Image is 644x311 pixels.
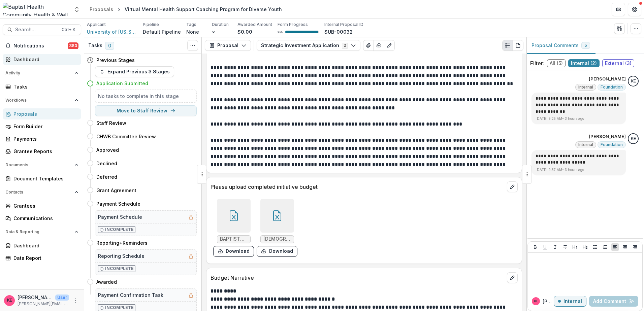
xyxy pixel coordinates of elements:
button: Open Contacts [3,187,81,198]
p: User [55,295,69,301]
button: Expand Previous 3 Stages [95,66,174,77]
button: Bold [531,243,539,251]
div: Katie E [631,137,636,141]
p: [PERSON_NAME] [589,76,626,82]
span: External ( 3 ) [602,59,634,67]
span: Contacts [5,190,72,195]
button: edit [507,181,518,192]
h5: Payment Confirmation Task [98,291,163,299]
p: Awarded Amount [237,22,272,28]
p: Internal [563,299,582,304]
h4: Declined [96,160,117,167]
button: View Attached Files [363,40,374,51]
p: Duration [212,22,229,28]
div: Proposals [90,6,113,13]
button: PDF view [513,40,523,51]
nav: breadcrumb [87,4,285,14]
button: Edit as form [384,40,395,51]
button: Proposal Comments [526,37,595,54]
div: Katie E [534,300,538,303]
p: Budget Narrative [211,274,504,282]
p: Applicant [87,22,106,28]
a: Form Builder [3,121,81,132]
span: Search... [15,27,58,33]
p: Incomplete [105,266,134,272]
button: Align Right [631,243,639,251]
button: Internal [554,296,586,307]
p: Incomplete [105,227,134,233]
button: Underline [541,243,549,251]
button: Align Center [621,243,629,251]
h4: Approved [96,146,119,153]
p: [DATE] 9:37 AM • 3 hours ago [536,167,622,172]
button: Strike [561,243,569,251]
h5: Reporting Schedule [98,252,144,260]
h4: CHWB Committee Review [96,133,156,140]
p: Tags [186,22,196,28]
p: 98 % [278,30,283,34]
p: Filter: [530,59,544,67]
p: [PERSON_NAME] [589,133,626,140]
a: Grantee Reports [3,146,81,157]
span: Foundation [601,142,623,147]
div: Virtual Mental Health Support Coaching Program for Diverse Youth [125,6,282,13]
div: Dashboard [13,56,76,63]
span: Data & Reporting [5,230,72,234]
button: download-form-response [257,246,297,257]
a: Proposals [87,4,116,14]
button: Search... [3,24,81,35]
p: [DATE] 9:25 AM • 3 hours ago [536,116,622,121]
div: Katie E [631,79,636,83]
button: edit [507,272,518,283]
button: Bullet List [591,243,599,251]
span: Workflows [5,98,72,103]
p: Incomplete [105,305,134,311]
span: 380 [68,42,78,49]
span: Activity [5,71,72,75]
p: ∞ [212,28,215,35]
button: Notifications380 [3,40,81,51]
a: Tasks [3,81,81,92]
div: Katie E [7,298,12,303]
button: Open Data & Reporting [3,227,81,237]
div: Communications [13,215,76,222]
h4: Previous Stages [96,57,135,64]
h5: No tasks to complete in this stage [98,93,194,100]
div: Payments [13,135,76,142]
span: Internal [578,85,593,90]
span: [DEMOGRAPHIC_DATA] HEALTH - 3 yr BH Budget - Application.xlsx [263,236,291,242]
h3: Tasks [88,43,102,48]
span: Foundation [601,85,623,90]
p: Pipeline [143,22,159,28]
button: Partners [612,3,625,16]
span: 0 [105,42,114,50]
span: BAPTIST HEALTH - 1 yr BH Budget - Application.xlsx [220,236,248,242]
button: Strategic Investment Application2 [257,40,360,51]
a: Document Templates [3,173,81,184]
h4: Grant Agreement [96,187,136,194]
a: Data Report [3,252,81,264]
h4: Application Submitted [96,80,148,87]
span: Documents [5,163,72,167]
p: Please upload completed initiative budget [211,183,504,191]
button: download-form-response [213,246,254,257]
a: University of [US_STATE] Foundation, Inc. [87,28,137,35]
p: [PERSON_NAME] [18,294,53,301]
button: Open Documents [3,160,81,170]
div: Ctrl + K [60,26,77,33]
p: Form Progress [278,22,308,28]
button: Open Workflows [3,95,81,106]
p: $0.00 [237,28,252,35]
p: [PERSON_NAME] [543,298,554,305]
button: Proposal [205,40,251,51]
a: Grantees [3,200,81,211]
button: Italicize [551,243,559,251]
h4: Reporting+Reminders [96,239,148,246]
div: [DEMOGRAPHIC_DATA] HEALTH - 3 yr BH Budget - Application.xlsxdownload-form-response [257,199,297,257]
div: BAPTIST HEALTH - 1 yr BH Budget - Application.xlsxdownload-form-response [213,199,254,257]
a: Payments [3,133,81,144]
button: Plaintext view [502,40,513,51]
h4: Awarded [96,278,117,285]
p: [PERSON_NAME][EMAIL_ADDRESS][DOMAIN_NAME] [18,301,69,307]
